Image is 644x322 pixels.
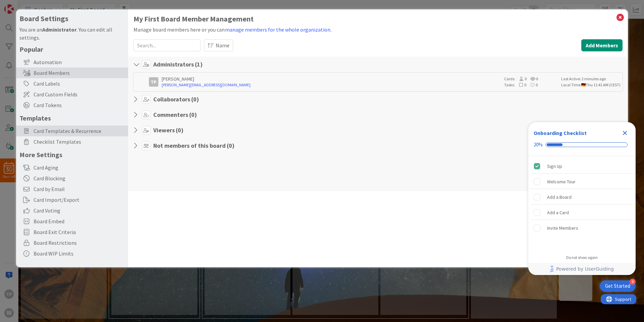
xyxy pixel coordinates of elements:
[531,190,633,204] div: Add a Board is incomplete.
[34,90,125,98] span: Card Custom Fields
[531,174,633,189] div: Welcome Tour is incomplete.
[153,127,183,134] h4: Viewers
[16,194,128,205] div: Card Import/Export
[189,111,197,119] span: ( 0 )
[227,142,234,149] span: ( 0 )
[204,39,233,51] button: Name
[504,82,558,88] div: Tasks:
[566,255,598,260] div: Do not show again
[34,185,125,193] span: Card by Email
[547,224,578,232] div: Invite Members
[581,83,586,87] img: de.png
[527,76,538,81] span: 0
[534,142,630,148] div: Checklist progress: 20%
[195,60,203,68] span: ( 1 )
[19,150,125,159] h5: More Settings
[34,127,125,135] span: Card Templates & Recurrence
[534,142,543,148] div: 20%
[531,159,633,174] div: Sign Up is complete.
[504,76,558,82] div: Cards:
[14,1,31,9] span: Support
[34,101,125,109] span: Card Tokens
[515,82,526,87] span: 0
[16,67,128,78] div: Board Members
[19,26,125,42] div: You are an . You can edit all settings.
[16,173,128,184] div: Card Blocking
[561,76,621,82] div: Last Active: 2 minutes ago
[133,15,623,23] h1: My First Board Member Management
[153,96,199,103] h4: Collaborators
[34,228,125,236] span: Board Exit Criteria
[133,39,201,51] input: Search...
[547,178,576,186] div: Welcome Tour
[133,25,623,34] div: Manage board members here or you can
[225,25,332,34] button: manage members for the whole organization.
[162,82,501,88] a: [PERSON_NAME][EMAIL_ADDRESS][DOMAIN_NAME]
[515,76,527,81] span: 0
[534,129,587,137] div: Onboarding Checklist
[605,283,630,289] div: Get Started
[149,77,158,87] div: TP
[153,142,234,149] h4: Not members of this board
[556,265,614,273] span: Powered by UserGuiding
[620,128,630,138] div: Close Checklist
[581,39,623,51] button: Add Members
[630,279,636,285] div: 4
[216,41,229,49] span: Name
[153,111,197,119] h4: Commenters
[153,61,203,68] h4: Administrators
[42,26,76,33] b: Administrator
[19,114,125,122] h5: Templates
[547,209,569,217] div: Add a Card
[16,78,128,89] div: Card Labels
[176,126,183,134] span: ( 0 )
[19,45,125,53] h5: Popular
[528,263,636,275] div: Footer
[34,138,125,146] span: Checklist Templates
[34,217,125,225] span: Board Embed
[19,14,125,23] h4: Board Settings
[34,206,125,215] span: Card Voting
[34,239,125,247] span: Board Restrictions
[191,95,199,103] span: ( 0 )
[528,156,636,250] div: Checklist items
[162,76,501,82] div: [PERSON_NAME]
[526,82,538,87] span: 0
[547,162,562,170] div: Sign Up
[561,82,621,88] div: Local Time: Thu 11:41 AM (CEST)
[16,162,128,173] div: Card Aging
[16,248,128,259] div: Board WIP Limits
[531,205,633,220] div: Add a Card is incomplete.
[532,263,632,275] a: Powered by UserGuiding
[531,221,633,235] div: Invite Members is incomplete.
[600,280,636,292] div: Open Get Started checklist, remaining modules: 4
[16,57,128,67] div: Automation
[547,193,572,201] div: Add a Board
[528,122,636,275] div: Checklist Container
